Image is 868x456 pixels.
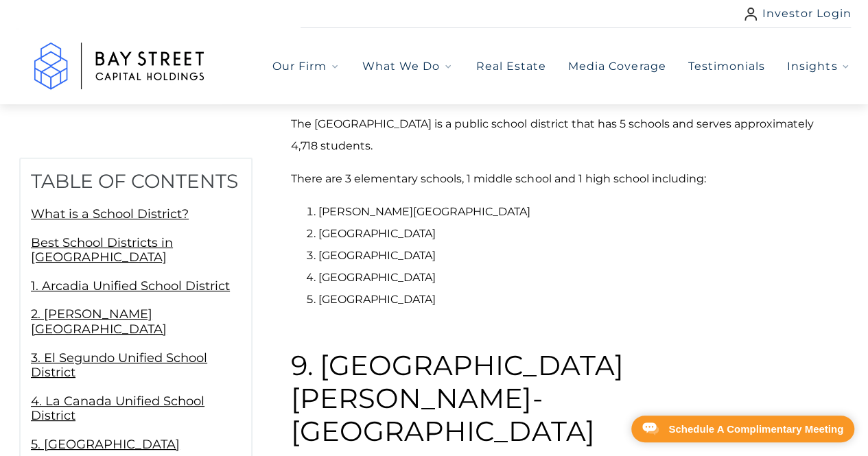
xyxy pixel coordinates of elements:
[318,267,832,289] li: [GEOGRAPHIC_DATA]
[31,235,173,265] a: Best School Districts in [GEOGRAPHIC_DATA]
[272,58,340,75] button: Our Firm
[272,58,327,75] span: Our Firm
[291,348,623,448] strong: 9. [GEOGRAPHIC_DATA][PERSON_NAME]-[GEOGRAPHIC_DATA]
[318,223,832,245] li: [GEOGRAPHIC_DATA]
[362,58,440,75] span: What We Do
[362,58,454,75] button: What We Do
[568,58,666,75] a: Media Coverage
[31,307,167,337] a: 2. [PERSON_NAME][GEOGRAPHIC_DATA]
[318,245,832,267] li: [GEOGRAPHIC_DATA]
[31,206,189,221] a: What is a School District?
[31,278,230,293] a: 1. Arcadia Unified School District
[291,168,832,190] p: There are 3 elementary schools, 1 middle school and 1 high school including:
[318,201,832,223] li: [PERSON_NAME][GEOGRAPHIC_DATA]
[31,437,180,452] a: 5. [GEOGRAPHIC_DATA]
[787,58,837,75] span: Insights
[787,58,851,75] button: Insights
[688,58,764,75] a: Testimonials
[744,5,852,22] a: Investor Login
[31,394,204,424] a: 4. La Canada Unified School District
[31,350,207,381] a: 3. El Segundo Unified School District
[16,28,222,104] img: Logo
[291,113,832,157] p: The [GEOGRAPHIC_DATA] is a public school district that has 5 schools and serves approximately 4,7...
[476,58,546,75] a: Real Estate
[318,289,832,311] li: [GEOGRAPHIC_DATA]
[744,8,757,21] img: user icon
[31,169,241,193] h2: Table of Contents
[668,424,843,434] div: Schedule A Complimentary Meeting
[16,28,222,104] a: Go to home page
